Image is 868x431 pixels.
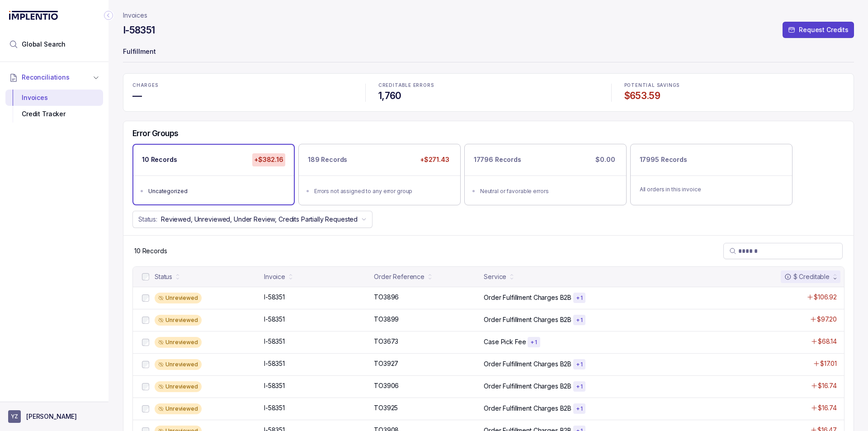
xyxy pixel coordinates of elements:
[123,24,155,37] h4: I-58351
[576,361,583,368] p: + 1
[26,412,77,421] p: [PERSON_NAME]
[142,405,149,412] input: checkbox-checkbox
[374,337,398,346] p: TO3673
[484,315,571,324] p: Order Fulfillment Charges B2B
[132,90,353,102] h4: —
[155,359,202,370] div: Unreviewed
[13,90,96,106] div: Invoices
[576,405,583,412] p: + 1
[576,383,583,390] p: + 1
[155,337,202,348] div: Unreviewed
[374,272,425,281] div: Order Reference
[799,25,849,34] p: Request Credits
[418,153,451,166] p: +$271.43
[480,187,616,196] div: Neutral or favorable errors
[784,272,830,281] div: $ Creditable
[161,215,358,224] p: Reviewed, Unreviewed, Under Review, Credits Partially Requested
[474,155,521,164] p: 17796 Records
[820,359,837,368] p: $17.01
[134,246,167,256] p: 10 Records
[8,410,100,423] button: User initials[PERSON_NAME]
[22,73,70,82] span: Reconciliations
[155,381,202,392] div: Unreviewed
[314,187,450,196] div: Errors not assigned to any error group
[142,273,149,280] input: checkbox-checkbox
[378,83,599,88] p: CREDITABLE ERRORS
[132,128,179,138] h5: Error Groups
[484,272,506,281] div: Service
[142,294,149,302] input: checkbox-checkbox
[484,337,526,346] p: Case Pick Fee
[374,381,399,390] p: TO3906
[814,293,837,302] p: $106.92
[132,211,373,228] button: Status:Reviewed, Unreviewed, Under Review, Credits Partially Requested
[22,40,66,49] span: Global Search
[155,293,202,303] div: Unreviewed
[123,11,147,20] a: Invoices
[13,106,96,122] div: Credit Tracker
[264,272,285,281] div: Invoice
[378,90,599,102] h4: 1,760
[142,339,149,346] input: checkbox-checkbox
[374,403,398,412] p: TO3925
[264,337,285,346] p: I-58351
[818,403,837,412] p: $16.74
[484,382,571,391] p: Order Fulfillment Charges B2B
[640,155,687,164] p: 17995 Records
[264,293,285,302] p: I-58351
[138,215,157,224] p: Status:
[817,315,837,324] p: $97.20
[155,272,172,281] div: Status
[624,90,844,102] h4: $653.59
[264,381,285,390] p: I-58351
[308,155,347,164] p: 189 Records
[594,153,617,166] p: $0.00
[5,88,103,124] div: Reconciliations
[8,410,21,423] span: User initials
[374,293,399,302] p: TO3896
[640,185,783,194] p: All orders in this invoice
[252,153,285,166] p: +$382.16
[142,317,149,324] input: checkbox-checkbox
[264,315,285,324] p: I-58351
[576,317,583,324] p: + 1
[530,339,537,346] p: + 1
[783,22,854,38] button: Request Credits
[818,381,837,390] p: $16.74
[123,11,147,20] nav: breadcrumb
[484,293,571,302] p: Order Fulfillment Charges B2B
[264,403,285,412] p: I-58351
[134,246,167,256] div: Remaining page entries
[142,361,149,368] input: checkbox-checkbox
[576,294,583,302] p: + 1
[264,359,285,368] p: I-58351
[148,187,284,196] div: Uncategorized
[484,404,571,413] p: Order Fulfillment Charges B2B
[374,359,398,368] p: TO3927
[132,83,353,88] p: CHARGES
[123,43,854,62] p: Fulfillment
[5,67,103,87] button: Reconciliations
[142,155,177,164] p: 10 Records
[155,403,202,414] div: Unreviewed
[818,337,837,346] p: $68.14
[484,360,571,369] p: Order Fulfillment Charges B2B
[155,315,202,326] div: Unreviewed
[624,83,844,88] p: POTENTIAL SAVINGS
[142,383,149,390] input: checkbox-checkbox
[103,10,114,21] div: Collapse Icon
[374,315,399,324] p: TO3899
